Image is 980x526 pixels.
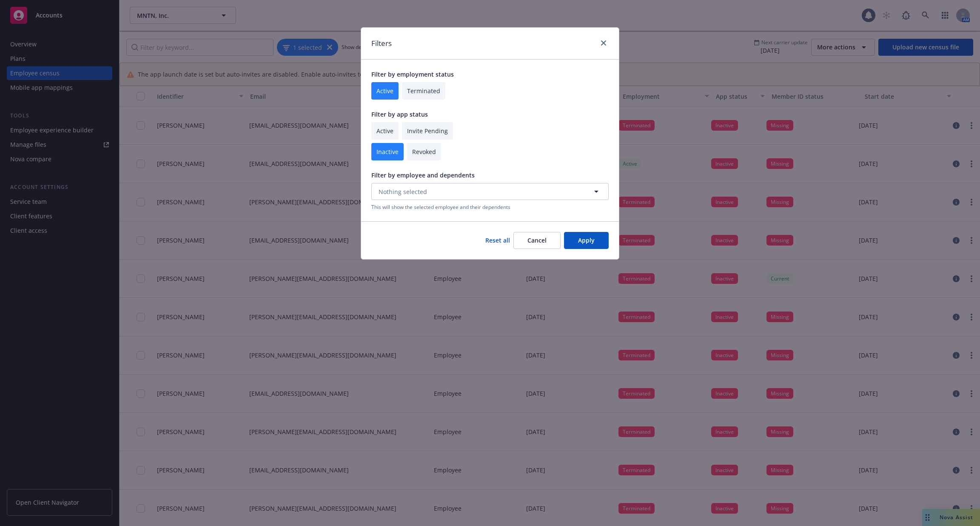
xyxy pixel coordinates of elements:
button: Cancel [513,232,561,249]
p: This will show the selected employee and their dependents [371,203,609,211]
a: Reset all [485,236,510,245]
p: Filter by app status [371,110,609,119]
button: Nothing selected [371,183,609,200]
a: close [598,38,609,48]
p: Filter by employment status [371,70,609,79]
button: Apply [564,232,609,249]
span: Nothing selected [379,187,427,196]
p: Filter by employee and dependents [371,171,609,180]
h1: Filters [371,38,392,49]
